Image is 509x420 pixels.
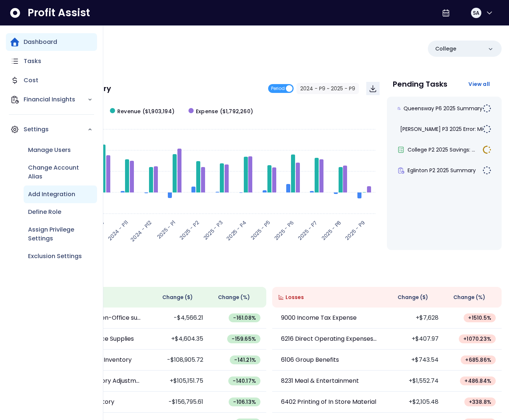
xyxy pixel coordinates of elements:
[152,392,209,413] td: -$156,795.61
[106,219,129,242] text: 2024 - P11
[162,294,193,301] span: Change ( $ )
[28,190,75,199] p: Add Integration
[387,371,444,392] td: +$1,552.74
[408,167,476,174] span: Eglinton P2 2025 Summary
[249,219,271,241] text: 2025 - P5
[320,219,343,242] text: 2025 - P8
[482,125,491,133] img: Not yet Started
[24,38,57,46] p: Dashboard
[285,294,304,301] span: Losses
[404,105,482,112] span: Queensway P6 2025 Summary
[468,80,490,88] span: View all
[482,104,491,113] img: Not yet Started
[24,76,38,85] p: Cost
[271,84,285,93] span: Period
[28,208,61,216] p: Define Role
[28,225,93,243] p: Assign Privilege Settings
[232,335,256,343] span: -159.65 %
[202,219,224,241] text: 2025 - P3
[453,294,485,301] span: Change (%)
[463,77,496,91] button: View all
[482,145,491,154] img: In Progress
[281,355,339,364] p: 6106 Group Benefits
[225,219,248,242] text: 2025 - P4
[152,308,209,329] td: -$4,566.21
[408,146,475,153] span: College P2 2025 Savings: ...
[468,314,491,322] span: + 1510.5 %
[178,219,201,241] text: 2025 - P2
[297,83,359,94] button: 2024 - P9 ~ 2025 - P9
[117,108,174,115] span: Revenue ($1,903,194)
[218,294,250,301] span: Change (%)
[398,294,428,301] span: Change ( $ )
[24,95,87,104] p: Financial Insights
[28,146,71,155] p: Manage Users
[155,219,177,240] text: 2025 - P1
[393,80,447,88] p: Pending Tasks
[473,9,479,17] span: SA
[463,335,491,343] span: + 1070.23 %
[129,219,153,243] text: 2024 - P12
[296,219,319,242] text: 2025 - P7
[152,350,209,371] td: -$108,905.72
[387,392,444,413] td: +$2,105.48
[152,371,209,392] td: +$105,151.75
[28,163,93,181] p: Change Account Alias
[24,125,87,134] p: Settings
[482,166,491,175] img: Not yet Started
[28,252,82,261] p: Exclusion Settings
[435,45,456,53] p: College
[233,377,256,385] span: -140.17 %
[465,356,491,364] span: + 685.86 %
[387,350,444,371] td: +$743.54
[233,398,256,406] span: -106.13 %
[234,356,256,364] span: -141.21 %
[400,125,489,133] span: [PERSON_NAME] P3 2025 Error: Mis...
[233,314,256,322] span: -161.08 %
[366,82,380,95] button: Download
[273,219,295,242] text: 2025 - P6
[281,313,357,322] p: 9000 Income Tax Expense
[28,6,90,20] span: Profit Assist
[281,398,376,406] p: 6402 Printing of In Store Material
[281,376,359,385] p: 8231 Meal & Entertainment
[387,329,444,350] td: +$407.97
[24,57,41,66] p: Tasks
[387,308,444,329] td: +$7,628
[281,334,378,343] p: 6216 Direct Operating Expenses-other
[152,329,209,350] td: +$4,604.35
[37,271,502,278] p: Wins & Losses
[196,108,253,115] span: Expense ($1,792,260)
[469,398,491,406] span: + 338.8 %
[344,219,367,242] text: 2025 - P9
[464,377,491,385] span: + 486.84 %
